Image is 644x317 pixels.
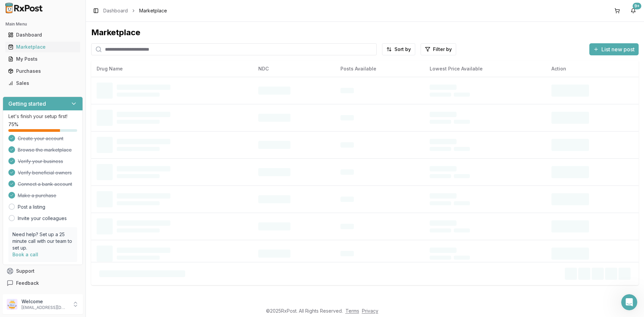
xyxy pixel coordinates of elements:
[5,29,80,41] a: Dashboard
[18,204,45,210] a: Post a listing
[7,299,17,310] img: User avatar
[382,43,415,55] button: Sort by
[362,308,378,314] a: Privacy
[633,3,641,9] div: 9+
[5,53,80,65] a: My Posts
[621,294,637,310] iframe: Intercom live chat
[628,5,639,16] button: 9+
[5,21,80,27] h2: Main Menu
[3,78,83,89] button: Sales
[18,192,56,199] span: Make a purchase
[18,135,63,142] span: Create your account
[424,61,546,77] th: Lowest Price Available
[8,100,46,108] h3: Getting started
[8,80,77,87] div: Sales
[589,47,639,53] a: List new post
[8,113,77,120] p: Let's finish your setup first!
[8,68,77,74] div: Purchases
[601,45,635,53] span: List new post
[589,43,639,55] button: List new post
[5,65,80,77] a: Purchases
[8,121,18,128] span: 75 %
[5,77,80,89] a: Sales
[3,265,83,277] button: Support
[18,158,63,165] span: Verify your business
[345,308,359,314] a: Terms
[18,169,72,176] span: Verify beneficial owners
[103,7,128,14] a: Dashboard
[253,61,335,77] th: NDC
[394,46,411,53] span: Sort by
[433,46,452,53] span: Filter by
[139,7,167,14] span: Marketplace
[21,298,68,305] p: Welcome
[421,43,456,55] button: Filter by
[3,54,83,64] button: My Posts
[8,32,77,38] div: Dashboard
[91,27,639,38] div: Marketplace
[3,3,46,13] img: RxPost Logo
[3,277,83,289] button: Feedback
[18,181,72,188] span: Connect a bank account
[12,231,73,251] p: Need help? Set up a 25 minute call with our team to set up.
[335,61,424,77] th: Posts Available
[18,215,67,222] a: Invite your colleagues
[16,280,39,286] span: Feedback
[12,252,38,257] a: Book a call
[8,56,77,62] div: My Posts
[91,61,253,77] th: Drug Name
[8,44,77,50] div: Marketplace
[18,147,72,153] span: Browse the marketplace
[103,7,167,14] nav: breadcrumb
[21,305,68,310] p: [EMAIL_ADDRESS][DOMAIN_NAME]
[3,30,83,40] button: Dashboard
[3,66,83,76] button: Purchases
[546,61,639,77] th: Action
[5,41,80,53] a: Marketplace
[3,42,83,52] button: Marketplace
